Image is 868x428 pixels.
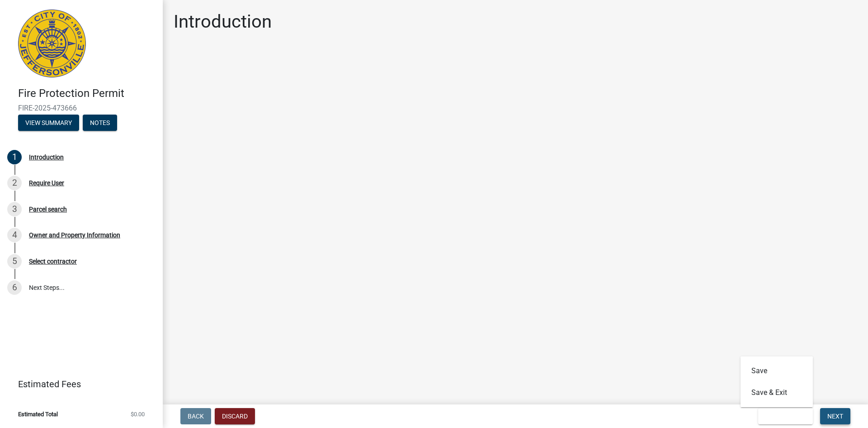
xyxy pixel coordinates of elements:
span: $0.00 [131,411,145,417]
h1: Introduction [174,11,272,33]
span: Save & Exit [765,413,800,420]
span: Next [827,413,843,420]
wm-modal-confirm: Notes [83,120,117,127]
div: 5 [7,254,22,269]
button: Back [180,408,211,424]
div: 6 [7,280,22,295]
span: FIRE-2025-473666 [18,104,145,112]
div: Save & Exit [741,356,813,407]
button: Notes [83,115,117,131]
div: Owner and Property Information [29,232,120,238]
div: Parcel search [29,206,67,212]
wm-modal-confirm: Summary [18,120,79,127]
div: 3 [7,202,22,216]
button: Save & Exit [758,408,813,424]
div: 4 [7,228,22,242]
button: Save & Exit [741,382,813,404]
div: 1 [7,150,22,164]
span: Back [188,413,204,420]
button: View Summary [18,115,79,131]
div: Select contractor [29,258,77,264]
button: Next [820,408,850,424]
button: Discard [215,408,255,424]
div: Introduction [29,154,64,160]
a: Estimated Fees [7,375,148,393]
img: City of Jeffersonville, Indiana [18,10,86,77]
h4: Fire Protection Permit [18,87,156,100]
div: 2 [7,176,22,190]
div: Require User [29,180,64,186]
span: Estimated Total [18,411,58,417]
button: Save [741,360,813,382]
